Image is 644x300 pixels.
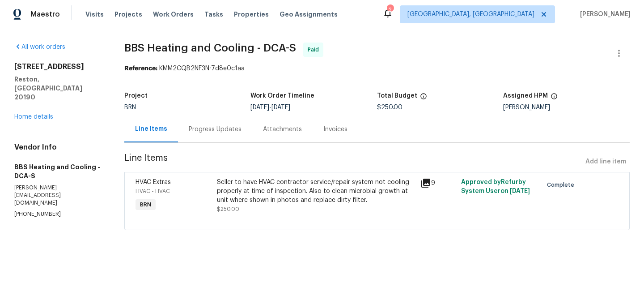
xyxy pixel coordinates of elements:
[204,11,223,17] span: Tasks
[250,104,269,111] span: [DATE]
[189,125,241,134] div: Progress Updates
[280,10,338,19] span: Geo Assignments
[135,124,167,133] div: Line Items
[136,189,170,194] span: HVAC - HVAC
[124,93,148,99] h5: Project
[250,104,290,111] span: -
[263,125,302,134] div: Attachments
[85,10,104,19] span: Visits
[14,114,53,120] a: Home details
[387,5,393,14] div: 2
[14,210,103,218] p: [PHONE_NUMBER]
[461,179,530,194] span: Approved by Refurby System User on
[14,163,103,180] h5: BBS Heating and Cooling - DCA-S
[30,10,60,19] span: Maestro
[14,75,103,102] h5: Reston, [GEOGRAPHIC_DATA] 20190
[576,10,631,19] span: [PERSON_NAME]
[14,44,65,50] a: All work orders
[124,65,157,72] b: Reference:
[407,10,534,19] span: [GEOGRAPHIC_DATA], [GEOGRAPHIC_DATA]
[377,104,402,111] span: $250.00
[14,143,103,152] h4: Vendor Info
[420,93,427,104] span: The total cost of line items that have been proposed by Opendoor. This sum includes line items th...
[250,93,314,99] h5: Work Order Timeline
[114,10,142,19] span: Projects
[217,206,239,212] span: $250.00
[551,93,558,104] span: The hpm assigned to this work order.
[547,180,578,189] span: Complete
[234,10,269,19] span: Properties
[153,10,194,19] span: Work Orders
[503,93,548,99] h5: Assigned HPM
[323,125,347,134] div: Invoices
[124,43,296,53] span: BBS Heating and Cooling - DCA-S
[136,200,155,209] span: BRN
[124,64,630,73] div: KMM2CQB2NF3N-7d8e0c1aa
[217,178,415,205] div: Seller to have HVAC contractor service/repair system not cooling properly at time of inspection. ...
[308,45,322,54] span: Paid
[503,104,630,111] div: [PERSON_NAME]
[136,179,171,185] span: HVAC Extras
[124,154,582,170] span: Line Items
[377,93,417,99] h5: Total Budget
[271,104,290,111] span: [DATE]
[14,62,103,71] h2: [STREET_ADDRESS]
[420,178,456,189] div: 9
[124,104,136,111] span: BRN
[14,184,103,207] p: [PERSON_NAME][EMAIL_ADDRESS][DOMAIN_NAME]
[510,188,530,194] span: [DATE]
